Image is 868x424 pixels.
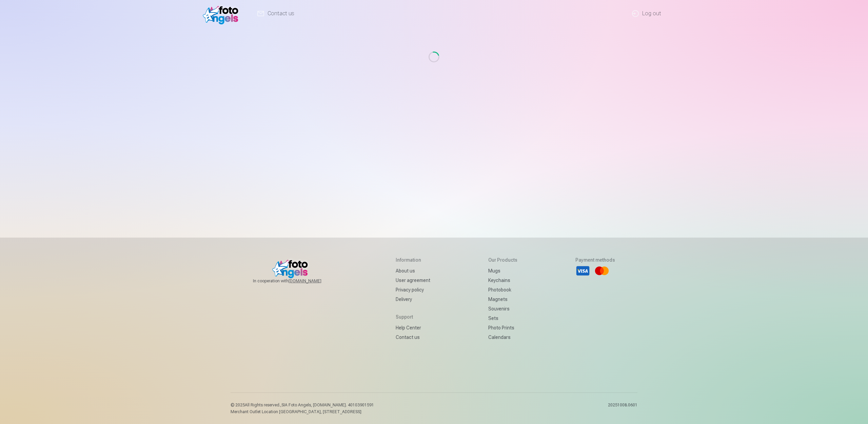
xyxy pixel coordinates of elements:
a: Contact us [396,332,430,342]
a: Help Center [396,323,430,332]
a: Magnets [488,295,517,304]
a: Calendars [488,332,517,342]
li: Mastercard [594,263,609,278]
a: Photo prints [488,323,517,332]
span: In cooperation with [253,278,338,284]
h5: Payment methods [575,257,615,263]
p: © 2025 All Rights reserved. , [231,402,374,408]
a: Privacy policy [396,285,430,295]
span: SIA Foto Angels, [DOMAIN_NAME]. 40103901591 [281,403,374,407]
img: /fa2 [203,3,242,24]
a: Souvenirs [488,304,517,314]
p: Merchant Outlet Location [GEOGRAPHIC_DATA], [STREET_ADDRESS] [231,409,374,415]
li: Visa [575,263,590,278]
a: [DOMAIN_NAME] [289,278,338,284]
a: Sets [488,314,517,323]
a: Keychains [488,276,517,285]
p: 20251008.0601 [608,402,637,415]
a: About us [396,266,430,276]
h5: Support [396,314,430,320]
a: Mugs [488,266,517,276]
a: Delivery [396,295,430,304]
a: Photobook [488,285,517,295]
h5: Information [396,257,430,263]
h5: Our products [488,257,517,263]
a: User agreement [396,276,430,285]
